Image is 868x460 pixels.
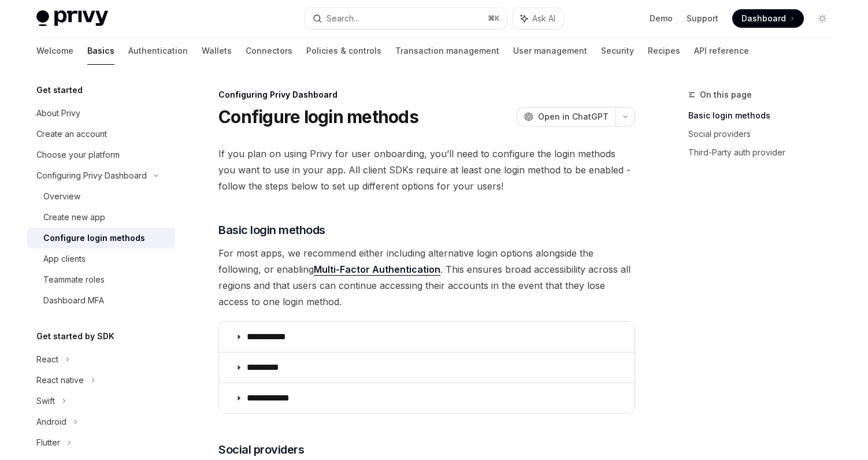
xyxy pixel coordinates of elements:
[601,37,634,65] a: Security
[27,269,175,290] a: Teammate roles
[36,169,147,183] div: Configuring Privy Dashboard
[687,13,718,24] a: Support
[218,89,635,101] div: Configuring Privy Dashboard
[305,8,507,29] button: Search...⌘K
[43,252,86,266] div: App clients
[27,186,175,207] a: Overview
[218,106,418,127] h1: Configure login methods
[813,9,832,28] button: Toggle dark mode
[27,248,175,269] a: App clients
[36,329,114,343] h5: Get started by SDK
[488,14,500,23] span: ⌘ K
[128,37,188,65] a: Authentication
[36,436,60,450] div: Flutter
[314,264,440,276] a: Multi-Factor Authentication
[36,353,58,366] div: React
[36,394,55,408] div: Swift
[202,37,232,65] a: Wallets
[218,245,635,310] span: For most apps, we recommend either including alternative login options alongside the following, o...
[650,13,673,24] a: Demo
[36,83,83,97] h5: Get started
[27,290,175,311] a: Dashboard MFA
[36,37,73,65] a: Welcome
[700,88,752,102] span: On this page
[517,107,615,127] button: Open in ChatGPT
[327,12,359,25] div: Search...
[43,190,80,203] div: Overview
[36,10,108,27] img: light logo
[532,13,555,24] span: Ask AI
[36,106,80,120] div: About Privy
[36,148,120,162] div: Choose your platform
[688,106,841,125] a: Basic login methods
[27,144,175,165] a: Choose your platform
[688,125,841,143] a: Social providers
[218,222,325,238] span: Basic login methods
[732,9,804,28] a: Dashboard
[513,37,587,65] a: User management
[513,8,563,29] button: Ask AI
[218,146,635,194] span: If you plan on using Privy for user onboarding, you’ll need to configure the login methods you wa...
[36,373,84,387] div: React native
[688,143,841,162] a: Third-Party auth provider
[538,111,609,123] span: Open in ChatGPT
[36,415,66,429] div: Android
[36,127,107,141] div: Create an account
[43,273,105,287] div: Teammate roles
[87,37,114,65] a: Basics
[43,231,145,245] div: Configure login methods
[218,442,304,458] span: Social providers
[694,37,749,65] a: API reference
[27,124,175,144] a: Create an account
[27,103,175,124] a: About Privy
[395,37,499,65] a: Transaction management
[27,228,175,248] a: Configure login methods
[246,37,292,65] a: Connectors
[27,207,175,228] a: Create new app
[43,210,105,224] div: Create new app
[306,37,381,65] a: Policies & controls
[648,37,680,65] a: Recipes
[43,294,104,307] div: Dashboard MFA
[741,13,786,24] span: Dashboard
